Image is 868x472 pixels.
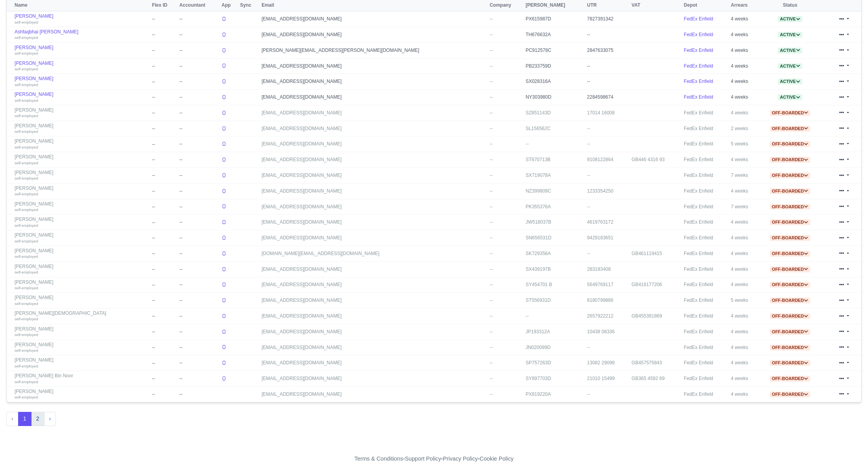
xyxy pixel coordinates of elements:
[15,301,38,306] small: self-employed
[585,199,629,215] td: --
[15,161,38,165] small: self-employed
[490,188,493,194] span: --
[490,110,493,116] span: --
[15,373,148,384] a: [PERSON_NAME] Bin Noor self-employed
[150,11,178,27] td: --
[729,261,759,277] td: 4 weeks
[770,110,810,116] a: Off-boarded
[729,293,759,309] td: 5 weeks
[15,326,148,338] a: [PERSON_NAME] self-employed
[150,230,178,246] td: --
[524,199,585,215] td: PK355376A
[729,152,759,168] td: 4 weeks
[729,11,759,27] td: 4 weeks
[259,324,488,340] td: [EMAIL_ADDRESS][DOMAIN_NAME]
[178,277,220,293] td: --
[524,309,585,324] td: --
[524,277,585,293] td: SY454701 B
[729,183,759,199] td: 4 weeks
[490,235,493,241] span: --
[490,32,493,37] span: --
[490,329,493,334] span: --
[15,342,148,353] a: [PERSON_NAME] self-employed
[15,29,148,40] a: Ashfaqbhai [PERSON_NAME] self-employed
[259,58,488,74] td: [EMAIL_ADDRESS][DOMAIN_NAME]
[524,215,585,230] td: JW518037B
[778,79,802,84] a: Active
[684,79,713,84] a: FedEx Enfield
[178,261,220,277] td: --
[259,152,488,168] td: [EMAIL_ADDRESS][DOMAIN_NAME]
[259,261,488,277] td: [EMAIL_ADDRESS][DOMAIN_NAME]
[259,121,488,136] td: [EMAIL_ADDRESS][DOMAIN_NAME]
[15,123,148,134] a: [PERSON_NAME] self-employed
[259,168,488,184] td: [EMAIL_ADDRESS][DOMAIN_NAME]
[259,27,488,43] td: [EMAIL_ADDRESS][DOMAIN_NAME]
[585,121,629,136] td: --
[778,48,802,53] span: Active
[770,313,810,319] a: Off-boarded
[524,293,585,309] td: ST556931D
[684,391,713,397] a: FedEx Enfield
[259,293,488,309] td: [EMAIL_ADDRESS][DOMAIN_NAME]
[524,246,585,261] td: SK729356A
[150,168,178,184] td: --
[770,329,810,335] span: Off-boarded
[490,313,493,319] span: --
[259,340,488,355] td: [EMAIL_ADDRESS][DOMAIN_NAME]
[770,235,810,241] a: Off-boarded
[490,157,493,162] span: --
[15,185,148,197] a: [PERSON_NAME] self-employed
[150,277,178,293] td: --
[178,293,220,309] td: --
[443,455,478,462] a: Privacy Policy
[770,126,810,132] span: Off-boarded
[15,67,38,71] small: self-employed
[629,246,682,261] td: GB461119415
[15,380,38,384] small: self-employed
[490,173,493,178] span: --
[15,295,148,306] a: [PERSON_NAME] self-employed
[770,219,810,225] span: Off-boarded
[729,136,759,152] td: 5 weeks
[178,199,220,215] td: --
[585,183,629,199] td: 1233354250
[729,90,759,105] td: 4 weeks
[684,360,713,365] a: FedEx Enfield
[729,230,759,246] td: 4 weeks
[15,192,38,196] small: self-employed
[15,279,148,291] a: [PERSON_NAME] self-employed
[150,90,178,105] td: --
[15,254,38,259] small: self-employed
[15,364,38,368] small: self-employed
[15,98,38,103] small: self-employed
[829,434,868,472] iframe: Chat Widget
[259,90,488,105] td: [EMAIL_ADDRESS][DOMAIN_NAME]
[585,168,629,184] td: --
[259,42,488,58] td: [PERSON_NAME][EMAIL_ADDRESS][PERSON_NAME][DOMAIN_NAME]
[405,455,441,462] a: Support Policy
[770,173,810,178] span: Off-boarded
[778,94,802,100] a: Active
[15,61,148,72] a: [PERSON_NAME] self-employed
[15,357,148,369] a: [PERSON_NAME] self-employed
[490,298,493,303] span: --
[729,27,759,43] td: 4 weeks
[490,251,493,256] span: --
[178,27,220,43] td: --
[259,277,488,293] td: [EMAIL_ADDRESS][DOMAIN_NAME]
[150,58,178,74] td: --
[585,230,629,246] td: 9429183651
[524,136,585,152] td: --
[490,204,493,209] span: --
[178,58,220,74] td: --
[524,11,585,27] td: PX615987D
[150,136,178,152] td: --
[585,136,629,152] td: --
[178,11,220,27] td: --
[684,32,713,37] a: FedEx Enfield
[15,83,38,87] small: self-employed
[770,204,810,210] span: Off-boarded
[770,298,810,303] a: Off-boarded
